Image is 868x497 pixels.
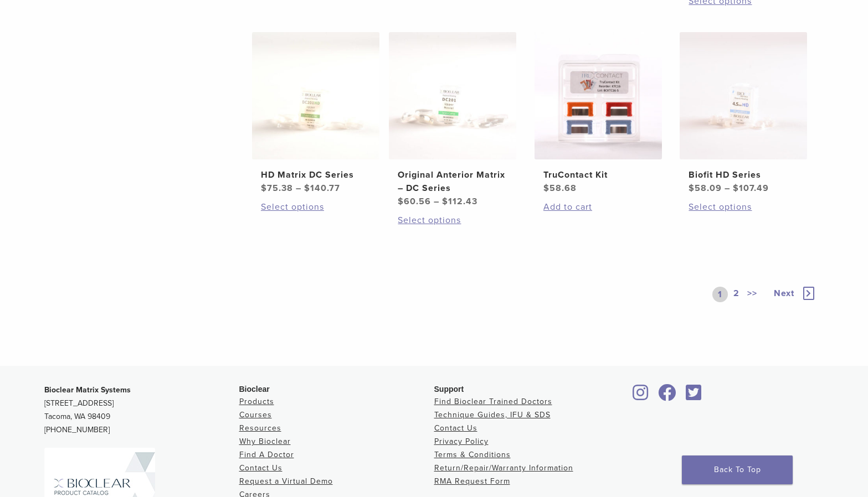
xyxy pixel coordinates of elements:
[535,32,662,159] img: TruContact Kit
[543,168,653,182] h2: TruContact Kit
[543,183,577,194] bdi: 58.68
[434,397,552,406] a: Find Bioclear Trained Doctors
[733,183,739,194] span: $
[434,410,551,420] a: Technique Guides, IFU & SDS
[304,183,340,194] bdi: 140.77
[434,196,439,207] span: –
[434,385,464,394] span: Support
[725,183,730,194] span: –
[731,287,742,302] a: 2
[442,196,477,207] bdi: 112.43
[434,423,477,433] a: Contact Us
[680,32,807,159] img: Biofit HD Series
[252,32,379,159] img: HD Matrix DC Series
[239,410,272,420] a: Courses
[543,183,549,194] span: $
[389,32,516,159] img: Original Anterior Matrix - DC Series
[655,391,680,402] a: Bioclear
[261,200,371,214] a: Select options for “HD Matrix DC Series”
[251,32,381,195] a: HD Matrix DC SeriesHD Matrix DC Series
[689,183,695,194] span: $
[296,183,301,194] span: –
[44,384,239,437] p: [STREET_ADDRESS] Tacoma, WA 98409 [PHONE_NUMBER]
[388,32,517,208] a: Original Anterior Matrix - DC SeriesOriginal Anterior Matrix – DC Series
[629,391,653,402] a: Bioclear
[239,463,283,473] a: Contact Us
[534,32,663,195] a: TruContact KitTruContact Kit $58.68
[398,196,431,207] bdi: 60.56
[434,437,489,446] a: Privacy Policy
[239,397,274,406] a: Products
[261,183,267,194] span: $
[745,287,759,302] a: >>
[239,423,281,433] a: Resources
[774,288,794,299] span: Next
[679,32,808,195] a: Biofit HD SeriesBiofit HD Series
[44,385,131,395] strong: Bioclear Matrix Systems
[712,287,728,302] a: 1
[543,200,653,214] a: Add to cart: “TruContact Kit”
[398,214,507,227] a: Select options for “Original Anterior Matrix - DC Series”
[398,168,507,195] h2: Original Anterior Matrix – DC Series
[733,183,769,194] bdi: 107.49
[239,477,333,486] a: Request a Virtual Demo
[434,463,573,473] a: Return/Repair/Warranty Information
[682,391,706,402] a: Bioclear
[682,455,793,484] a: Back To Top
[434,450,511,459] a: Terms & Conditions
[239,450,294,459] a: Find A Doctor
[239,437,291,446] a: Why Bioclear
[261,183,293,194] bdi: 75.38
[398,196,404,207] span: $
[261,168,371,182] h2: HD Matrix DC Series
[442,196,448,207] span: $
[689,200,798,214] a: Select options for “Biofit HD Series”
[689,183,722,194] bdi: 58.09
[239,385,270,394] span: Bioclear
[304,183,310,194] span: $
[434,477,510,486] a: RMA Request Form
[689,168,798,182] h2: Biofit HD Series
